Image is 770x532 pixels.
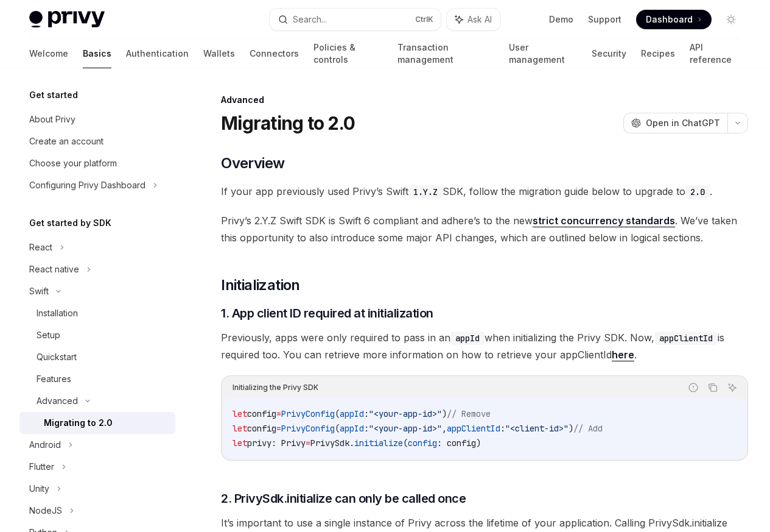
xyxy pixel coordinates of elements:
[306,438,310,449] span: =
[721,10,741,29] button: Toggle dark mode
[437,438,481,449] span: : config)
[623,113,727,133] button: Open in ChatGPT
[83,39,111,68] a: Basics
[467,13,492,26] span: Ask AI
[29,459,54,474] div: Flutter
[408,185,443,199] code: 1.Y.Z
[44,416,113,430] div: Migrating to 2.0
[221,212,748,246] span: Privy’s 2.Y.Z Swift SDK is Swift 6 compliant and adhere’s to the new . We’ve taken this opportuni...
[500,423,505,434] span: :
[29,503,62,518] div: NodeJS
[19,368,175,390] a: Features
[247,408,276,419] span: config
[233,438,247,449] span: let
[29,438,61,452] div: Android
[509,39,578,68] a: User management
[29,134,103,149] div: Create an account
[313,39,383,68] a: Policies & controls
[403,438,408,449] span: (
[369,408,442,419] span: "<your-app-id>"
[203,39,235,68] a: Wallets
[549,13,573,26] a: Demo
[505,423,569,434] span: "<client-id>"
[221,490,466,507] span: 2. PrivySdk.initialize can only be called once
[569,423,573,434] span: )
[233,408,247,419] span: let
[636,10,712,29] a: Dashboard
[221,275,300,295] span: Initialization
[221,183,748,200] span: If your app previously used Privy’s Swift SDK, follow the migration guide below to upgrade to .
[19,130,175,152] a: Create an account
[310,438,354,449] span: PrivySdk.
[442,423,447,434] span: ,
[364,408,369,419] span: :
[641,39,675,68] a: Recipes
[250,39,299,68] a: Connectors
[233,423,247,434] span: let
[37,306,78,321] div: Installation
[654,332,718,345] code: appClientId
[685,185,710,199] code: 2.0
[646,13,693,26] span: Dashboard
[612,349,634,361] a: here
[19,302,175,324] a: Installation
[270,9,441,30] button: Search...CtrlK
[415,15,433,24] span: Ctrl K
[276,423,281,434] span: =
[646,117,720,129] span: Open in ChatGPT
[397,39,494,68] a: Transaction management
[724,380,740,395] button: Ask AI
[690,39,741,68] a: API reference
[276,408,281,419] span: =
[408,438,437,449] span: config
[247,438,306,449] span: privy: Privy
[19,346,175,368] a: Quickstart
[588,13,621,26] a: Support
[442,408,447,419] span: )
[221,154,284,173] span: Overview
[19,324,175,346] a: Setup
[37,372,71,386] div: Features
[221,329,748,363] span: Previously, apps were only required to pass in an when initializing the Privy SDK. Now, is requir...
[29,39,68,68] a: Welcome
[37,394,78,408] div: Advanced
[29,178,145,193] div: Configuring Privy Dashboard
[354,438,403,449] span: initialize
[19,108,175,130] a: About Privy
[573,423,603,434] span: // Add
[19,412,175,434] a: Migrating to 2.0
[533,215,675,227] a: strict concurrency standards
[29,216,111,230] h5: Get started by SDK
[340,423,364,434] span: appId
[126,39,189,68] a: Authentication
[221,305,433,322] span: 1. App client ID required at initialization
[293,12,327,27] div: Search...
[592,39,626,68] a: Security
[29,284,49,299] div: Swift
[221,94,748,106] div: Advanced
[29,156,117,171] div: Choose your platform
[37,328,60,342] div: Setup
[685,380,701,395] button: Report incorrect code
[29,112,75,127] div: About Privy
[29,240,52,255] div: React
[233,380,318,395] div: Initializing the Privy SDK
[221,112,355,134] h1: Migrating to 2.0
[281,408,335,419] span: PrivyConfig
[29,11,105,28] img: light logo
[281,423,335,434] span: PrivyConfig
[340,408,364,419] span: appId
[37,350,77,364] div: Quickstart
[29,481,49,496] div: Unity
[450,332,485,345] code: appId
[447,423,500,434] span: appClientId
[19,152,175,174] a: Choose your platform
[369,423,442,434] span: "<your-app-id>"
[29,88,78,102] h5: Get started
[335,423,340,434] span: (
[29,262,79,277] div: React native
[364,423,369,434] span: :
[335,408,340,419] span: (
[705,380,721,395] button: Copy the contents from the code block
[247,423,276,434] span: config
